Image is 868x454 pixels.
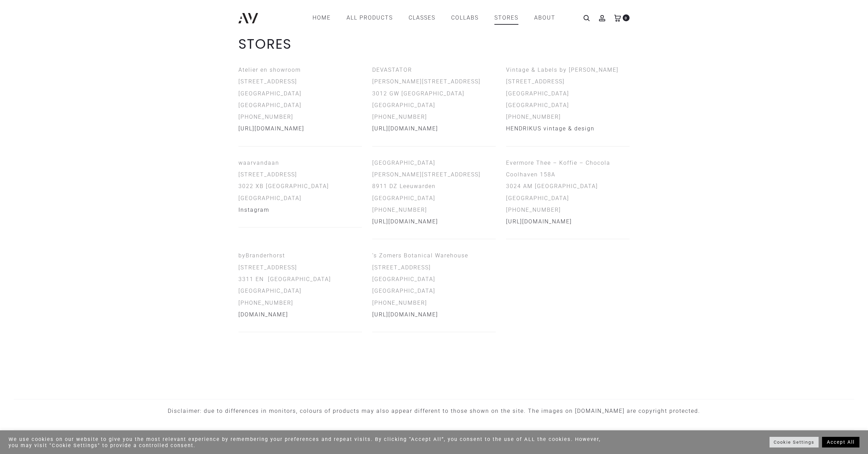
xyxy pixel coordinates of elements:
p: Atelier en showroom [STREET_ADDRESS] [GEOGRAPHIC_DATA] [GEOGRAPHIC_DATA] [PHONE_NUMBER] [238,64,362,135]
a: ABOUT [534,12,555,24]
a: [URL][DOMAIN_NAME] [372,125,438,132]
p: Evermore Thee – Koffie – Chocola Coolhaven 158A 3024 AM [GEOGRAPHIC_DATA] [GEOGRAPHIC_DATA] [PHON... [506,157,630,228]
div: We use cookies on our website to give you the most relevant experience by remembering your prefer... [9,436,604,449]
p: [GEOGRAPHIC_DATA] [PERSON_NAME][STREET_ADDRESS] 8911 DZ Leeuwarden [GEOGRAPHIC_DATA] [PHONE_NUMBER] [372,157,496,228]
p: Vintage & Labels by [PERSON_NAME] [STREET_ADDRESS] [GEOGRAPHIC_DATA] [GEOGRAPHIC_DATA] [PHONE_NUM... [506,64,630,135]
a: Home [313,12,331,24]
a: All products [347,12,393,24]
a: Accept All [822,437,859,447]
span: 0 [623,14,630,21]
p: DEVASTATOR [PERSON_NAME][STREET_ADDRESS] 3012 GW [GEOGRAPHIC_DATA] [GEOGRAPHIC_DATA] [PHONE_NUMBER] [372,64,496,135]
a: Cookie Settings [770,437,819,447]
a: [DOMAIN_NAME] [238,311,288,318]
a: CLASSES [409,12,435,24]
p: byBranderhorst [STREET_ADDRESS] 3311 EN [GEOGRAPHIC_DATA] [GEOGRAPHIC_DATA] [PHONE_NUMBER] [238,250,362,321]
a: [URL][DOMAIN_NAME] [506,218,572,225]
p: waarvandaan [STREET_ADDRESS] 3022 XB [GEOGRAPHIC_DATA] [GEOGRAPHIC_DATA] [238,157,362,216]
a: COLLABS [451,12,479,24]
a: STORES [494,12,518,24]
a: [URL][DOMAIN_NAME] [372,311,438,318]
a: HENDRIKUS vintage & design [506,125,595,132]
p: ’s Zomers Botanical Warehouse [STREET_ADDRESS] [GEOGRAPHIC_DATA] [GEOGRAPHIC_DATA] [PHONE_NUMBER] [372,250,496,321]
a: [URL][DOMAIN_NAME] [372,218,438,225]
a: 0 [614,14,621,21]
h1: STORES [238,36,630,52]
a: Instagram [238,207,269,213]
a: [URL][DOMAIN_NAME] [238,125,304,132]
